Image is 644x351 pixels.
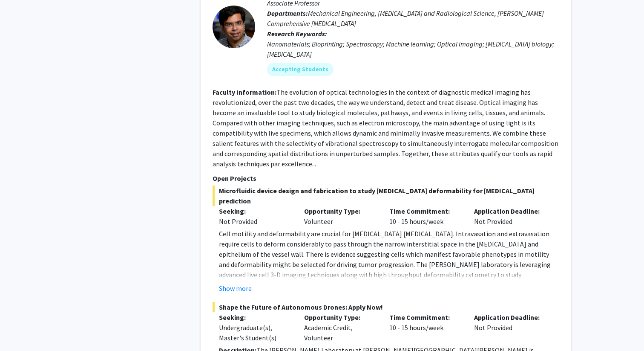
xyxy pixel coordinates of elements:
[267,39,559,59] div: Nanomaterials; Bioprinting; Spectroscopy; Machine learning; Optical imaging; [MEDICAL_DATA] biolo...
[468,206,553,226] div: Not Provided
[468,312,553,343] div: Not Provided
[383,206,468,226] div: 10 - 15 hours/week
[389,312,462,322] p: Time Commitment:
[267,63,333,76] mat-chip: Accepting Students
[267,9,544,28] span: Mechanical Engineering, [MEDICAL_DATA] and Radiological Science, [PERSON_NAME] Comprehensive [MED...
[213,302,559,312] span: Shape the Future of Autonomous Drones: Apply Now!
[389,206,462,216] p: Time Commitment:
[219,216,291,226] div: Not Provided
[304,312,377,322] p: Opportunity Type:
[267,29,327,38] b: Research Keywords:
[383,312,468,343] div: 10 - 15 hours/week
[304,206,377,216] p: Opportunity Type:
[219,206,291,216] p: Seeking:
[213,88,276,96] b: Faculty Information:
[6,313,36,345] iframe: Chat
[298,206,383,226] div: Volunteer
[267,9,308,17] b: Departments:
[474,312,546,322] p: Application Deadline:
[474,206,546,216] p: Application Deadline:
[219,229,559,290] p: Cell motility and deformability are crucial for [MEDICAL_DATA] [MEDICAL_DATA]. Intravasation and ...
[213,88,558,168] fg-read-more: The evolution of optical technologies in the context of diagnostic medical imaging has revolution...
[219,283,252,293] button: Show more
[298,312,383,343] div: Academic Credit, Volunteer
[219,312,291,322] p: Seeking:
[213,173,559,183] p: Open Projects
[213,186,559,206] span: Microfluidic device design and fabrication to study [MEDICAL_DATA] deformability for [MEDICAL_DAT...
[219,322,291,343] div: Undergraduate(s), Master's Student(s)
